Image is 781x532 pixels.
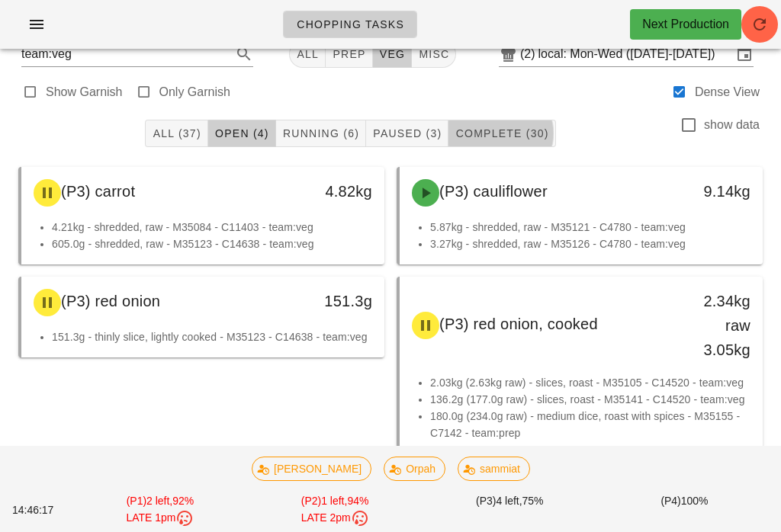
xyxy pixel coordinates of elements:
button: veg [373,40,413,68]
div: 4.82kg [301,179,372,204]
span: [PERSON_NAME] [262,457,362,480]
span: Chopping Tasks [296,18,404,30]
span: Orpah [394,457,435,480]
button: Open (4) [208,120,276,147]
div: (P3) 75% [423,490,597,530]
li: 605.0g - shredded, raw - M35123 - C14638 - team:veg [52,236,372,252]
span: 1 left, [321,495,347,507]
div: (P4) 100% [597,490,772,530]
div: LATE 1pm [76,509,244,527]
span: Open (4) [214,127,269,139]
button: Paused (3) [366,120,448,147]
span: All (37) [152,127,201,139]
span: misc [418,48,449,60]
button: prep [326,40,372,68]
div: (2) [520,46,538,62]
div: 2.34kg raw 3.05kg [680,289,750,362]
li: 2.03kg (2.63kg raw) - slices, roast - M35105 - C14520 - team:veg [430,374,750,391]
span: (P3) red onion, cooked [439,316,598,332]
li: 4.21kg - shredded, raw - M35084 - C11403 - team:veg [52,219,372,236]
span: 2 left, [146,495,172,507]
div: 151.3g [301,289,372,313]
div: (P1) 92% [72,490,247,530]
button: All [289,40,326,68]
span: (P3) cauliflower [439,183,548,200]
div: 14:46:17 [9,499,72,521]
button: All (37) [145,120,207,147]
span: Complete (30) [455,127,548,139]
li: 5.87kg - shredded, raw - M35121 - C4780 - team:veg [430,219,750,236]
div: 9.14kg [680,179,750,204]
div: (P2) 94% [248,490,423,530]
span: 4 left, [496,495,522,507]
li: 180.0g (234.0g raw) - medium dice, roast with spices - M35155 - C7142 - team:prep [430,408,750,441]
span: (P3) red onion [61,293,160,309]
li: 3.27kg - shredded, raw - M35126 - C4780 - team:veg [430,236,750,252]
label: show data [704,117,760,133]
button: Complete (30) [448,120,555,147]
span: sammiat [468,457,520,480]
span: veg [379,48,406,60]
label: Only Garnish [159,85,230,100]
label: Show Garnish [46,85,123,100]
span: Paused (3) [372,127,442,139]
div: Next Production [642,15,729,34]
label: Dense View [695,85,760,100]
span: All [296,48,319,60]
button: Running (6) [276,120,366,147]
li: 136.2g (177.0g raw) - slices, roast - M35141 - C14520 - team:veg [430,391,750,408]
span: prep [332,48,365,60]
span: (P3) carrot [61,183,135,200]
span: Running (6) [282,127,359,139]
button: misc [412,40,456,68]
div: LATE 2pm [251,509,419,527]
li: 151.3g - thinly slice, lightly cooked - M35123 - C14638 - team:veg [52,328,372,345]
a: Chopping Tasks [283,11,417,38]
